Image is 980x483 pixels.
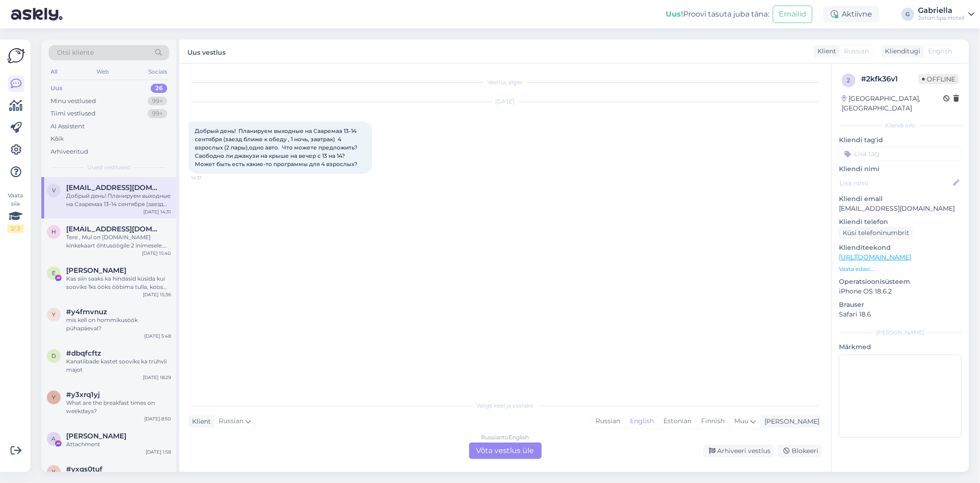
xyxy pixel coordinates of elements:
[51,134,64,144] div: Kõik
[66,275,171,291] div: Kas siin saaks ka hindasid küsida kui sooviks 1ks ööks ööbima tulla, koos hommikusöögiga? :)
[7,224,24,233] div: 2 / 3
[839,135,962,145] p: Kliendi tag'id
[839,300,962,310] p: Brauser
[188,417,211,426] div: Klient
[773,6,812,23] button: Emailid
[66,184,162,192] span: vladocek@inbox.lv
[861,74,918,85] div: # 2kfk36v1
[761,417,819,426] div: [PERSON_NAME]
[839,243,962,253] p: Klienditeekond
[144,415,171,422] div: [DATE] 8:50
[918,7,974,22] a: GabriellaJohan Spa Hotell
[839,253,911,261] a: [URL][DOMAIN_NAME]
[839,217,962,227] p: Kliendi telefon
[66,308,107,316] span: #y4fmvnuz
[839,121,962,130] div: Kliendi info
[52,270,56,276] span: E
[49,66,59,78] div: All
[51,97,96,106] div: Minu vestlused
[144,333,171,339] div: [DATE] 5:48
[57,48,94,57] span: Otsi kliente
[66,225,162,233] span: hannusanneli@gmail.com
[658,414,696,428] div: Estonian
[666,9,769,20] div: Proovi tasuta juba täna:
[469,443,542,459] div: Võta vestlus üle
[66,357,171,374] div: Kanatiibade kastet sooviks ka trühvli majot
[66,399,171,415] div: What are the breakfast times on weekdays?
[188,402,822,410] div: Valige keel ja vastake
[734,417,748,425] span: Muu
[918,14,964,22] div: Johan Spa Hotell
[918,7,964,14] div: Gabriella
[482,433,529,442] div: Russian to English
[66,349,101,357] span: #dbqfcftz
[51,122,85,131] div: AI Assistent
[839,287,962,296] p: iPhone OS 18.6.2
[839,265,962,273] p: Vaata edasi ...
[703,445,774,457] div: Arhiveeri vestlus
[66,432,126,440] span: Andrus Rako
[847,77,850,84] span: 2
[839,328,962,337] div: [PERSON_NAME]
[66,316,171,333] div: mis kell on hommikusöök pühapäeval?
[52,394,56,401] span: y
[842,94,943,113] div: [GEOGRAPHIC_DATA], [GEOGRAPHIC_DATA]
[143,291,171,298] div: [DATE] 15:36
[7,191,24,233] div: Vaata siia
[844,46,869,56] span: Russian
[143,208,171,215] div: [DATE] 14:31
[696,414,729,428] div: Finnish
[839,227,913,239] div: Küsi telefoninumbrit
[839,204,962,213] p: [EMAIL_ADDRESS][DOMAIN_NAME]
[66,192,171,208] div: Добрый день! Планируем выходные на Сааремаа 13-14 сентября (заезд ближе к обеду , 1 ночь, завтрак...
[881,46,920,56] div: Klienditugi
[147,109,167,118] div: 99+
[52,435,56,442] span: A
[823,6,879,23] div: Aktiivne
[591,414,625,428] div: Russian
[219,416,244,426] span: Russian
[901,8,914,21] div: G
[839,194,962,204] p: Kliendi email
[778,445,822,457] div: Blokeeri
[143,374,171,381] div: [DATE] 18:29
[88,163,130,172] span: Uued vestlused
[151,84,167,93] div: 26
[839,147,962,161] input: Lisa tag
[66,391,100,399] span: #y3xrq1yj
[52,187,56,194] span: v
[66,465,102,473] span: #yxqs0tuf
[839,164,962,174] p: Kliendi nimi
[918,74,959,84] span: Offline
[191,174,226,181] span: 14:31
[95,66,111,78] div: Web
[928,46,952,56] span: English
[625,414,658,428] div: English
[147,97,167,106] div: 99+
[839,178,951,188] input: Lisa nimi
[147,66,169,78] div: Socials
[187,45,226,57] label: Uus vestlus
[51,84,62,93] div: Uus
[51,352,56,359] span: d
[66,233,171,250] div: Tere , Mul on [DOMAIN_NAME] kinkekaart õhtusöögile 2 inimesele. Kas oleks võimalik broneerida lau...
[142,250,171,257] div: [DATE] 15:40
[188,98,822,106] div: [DATE]
[51,147,88,156] div: Arhiveeritud
[146,448,171,455] div: [DATE] 1:58
[188,78,822,86] div: Vestlus algas
[666,10,683,18] b: Uus!
[66,440,171,448] div: Attachment
[814,46,836,56] div: Klient
[7,47,25,64] img: Askly Logo
[51,109,96,118] div: Tiimi vestlused
[52,311,56,318] span: y
[51,228,56,235] span: h
[195,127,360,167] span: Добрый день! Планируем выходные на Сааремаа 13-14 сентября (заезд ближе к обеду , 1 ночь, завтрак...
[52,468,56,475] span: y
[839,310,962,319] p: Safari 18.6
[66,266,126,275] span: Elis Tunder
[839,277,962,287] p: Operatsioonisüsteem
[839,342,962,352] p: Märkmed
